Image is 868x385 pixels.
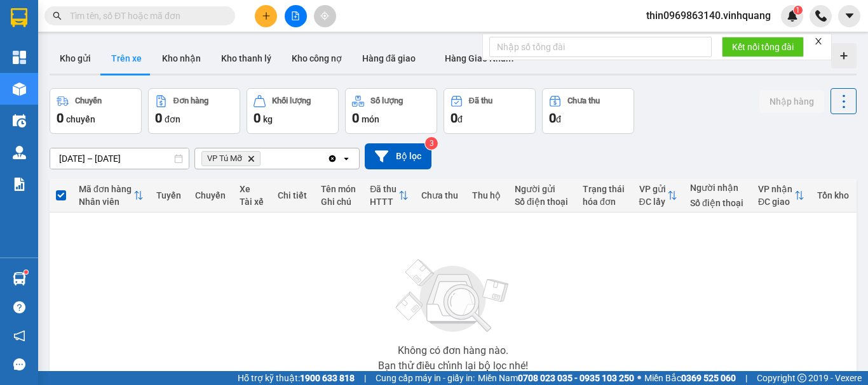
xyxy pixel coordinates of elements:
div: Chuyến [75,96,102,105]
button: file-add [285,5,307,27]
span: kg [263,114,273,124]
input: Tìm tên, số ĐT hoặc mã đơn [70,9,220,23]
strong: 0369 525 060 [681,373,736,383]
button: Đơn hàng0đơn [148,88,240,134]
div: Tạo kho hàng mới [831,43,857,69]
span: món [362,114,379,124]
img: logo-vxr [11,8,27,27]
span: caret-down [844,10,855,22]
div: Tên món [321,184,357,194]
div: ĐC lấy [639,197,667,207]
img: solution-icon [13,178,26,191]
div: Không có đơn hàng nào. [398,346,508,356]
button: Chưa thu0đ [542,88,634,134]
div: Người nhận [690,183,745,193]
img: icon-new-feature [787,10,798,22]
span: 0 [352,110,359,126]
div: Khối lượng [272,96,311,105]
div: Nhân viên [79,197,133,207]
sup: 3 [425,137,438,150]
div: Tuyến [156,190,182,200]
img: warehouse-icon [13,272,26,285]
div: Ghi chú [321,197,357,207]
span: 0 [155,110,162,126]
div: Trạng thái [583,184,627,194]
th: Toggle SortBy [633,179,684,212]
span: question-circle [13,301,25,313]
span: chuyến [66,114,95,124]
span: VP Tú Mỡ [207,153,242,164]
div: Chuyến [195,190,227,200]
span: ⚪️ [637,375,641,381]
button: Kho gửi [50,43,101,74]
img: warehouse-icon [13,114,26,127]
button: Bộ lọc [365,143,431,169]
input: Select a date range. [50,148,189,169]
img: svg+xml;base64,PHN2ZyBjbGFzcz0ibGlzdC1wbHVnX19zdmciIHhtbG5zPSJodHRwOi8vd3d3LnczLm9yZy8yMDAwL3N2Zy... [390,252,517,341]
span: close [814,37,823,46]
div: VP nhận [758,184,794,194]
button: Kho nhận [152,43,211,74]
svg: open [341,153,351,164]
div: Số điện thoại [515,197,570,207]
div: VP gửi [639,184,667,194]
img: warehouse-icon [13,146,26,159]
div: Số điện thoại [690,198,745,208]
div: Xe [240,184,265,194]
span: VP Tú Mỡ, close by backspace [201,151,261,166]
div: Thu hộ [472,190,502,200]
div: Đã thu [370,184,398,194]
span: plus [262,11,271,20]
span: search [53,11,62,20]
span: thin0969863140.vinhquang [636,8,781,23]
img: phone-icon [815,10,827,22]
button: Nhập hàng [759,90,824,113]
span: 0 [57,110,64,126]
span: aim [320,11,329,20]
span: Hàng Giao Nhầm [445,53,513,63]
span: message [13,358,25,370]
sup: 1 [24,270,28,274]
button: Hàng đã giao [352,43,426,74]
span: Miền Bắc [644,371,736,385]
span: notification [13,330,25,342]
button: caret-down [838,5,860,27]
span: 0 [549,110,556,126]
button: Đã thu0đ [444,88,536,134]
button: Kết nối tổng đài [722,37,804,57]
svg: Clear all [327,153,337,164]
sup: 1 [794,6,803,15]
span: 1 [796,6,800,15]
span: đ [556,114,561,124]
span: file-add [291,11,300,20]
div: Tài xế [240,197,265,207]
span: 0 [451,110,458,126]
button: aim [314,5,336,27]
button: Kho công nợ [281,43,352,74]
span: Cung cấp máy in - giấy in: [376,371,475,385]
div: HTTT [370,197,398,207]
div: Người gửi [515,184,570,194]
div: Chưa thu [421,190,459,200]
div: hóa đơn [583,197,627,207]
img: dashboard-icon [13,51,26,64]
span: Kết nối tổng đài [732,40,794,54]
span: đ [458,114,463,124]
button: Kho thanh lý [211,43,281,74]
div: Tồn kho [817,190,850,200]
button: Chuyến0chuyến [50,88,142,134]
div: ĐC giao [758,197,794,207]
svg: Delete [247,155,255,162]
button: Số lượng0món [345,88,437,134]
div: Đã thu [469,96,492,105]
th: Toggle SortBy [752,179,811,212]
button: Trên xe [101,43,152,74]
span: | [364,371,366,385]
button: Khối lượng0kg [247,88,339,134]
input: Selected VP Tú Mỡ. [263,152,264,165]
span: copyright [797,374,806,382]
span: 0 [254,110,261,126]
img: warehouse-icon [13,82,26,96]
th: Toggle SortBy [72,179,150,212]
div: Bạn thử điều chỉnh lại bộ lọc nhé! [378,361,528,371]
